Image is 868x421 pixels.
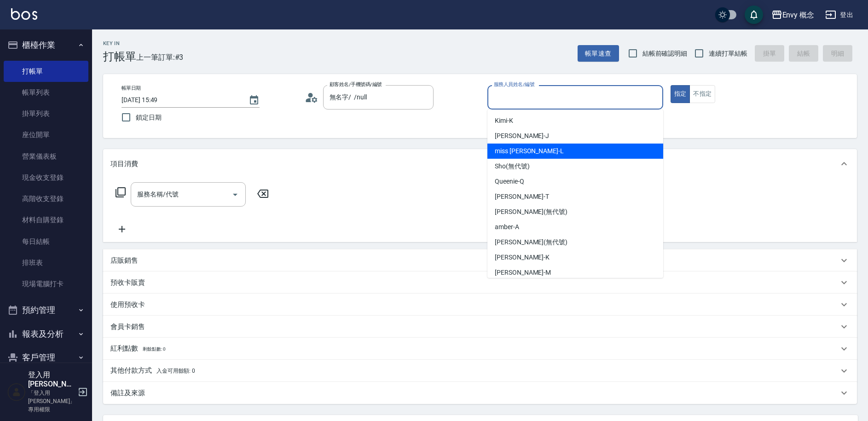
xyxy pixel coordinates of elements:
[495,268,551,277] span: [PERSON_NAME] -M
[495,131,549,141] span: [PERSON_NAME] -J
[103,382,857,404] div: 備註及來源
[28,389,75,414] p: 「登入用[PERSON_NAME]」專用權限
[495,116,513,126] span: Kimi -K
[768,6,818,24] button: Envy 概念
[243,89,265,111] button: Choose date, selected date is 2025-10-04
[4,231,88,252] a: 每日結帳
[122,92,239,108] input: YYYY/MM/DD hh:mm
[103,360,857,382] div: 其他付款方式入金可用餘額: 0
[103,338,857,360] div: 紅利點數剩餘點數: 0
[4,298,88,322] button: 預約管理
[4,322,88,346] button: 報表及分析
[4,209,88,231] a: 材料自購登錄
[642,49,688,58] span: 結帳前確認明細
[136,113,162,122] span: 鎖定日期
[4,61,88,82] a: 打帳單
[103,40,136,46] h2: Key In
[4,273,88,294] a: 現場電腦打卡
[782,9,815,21] div: Envy 概念
[495,237,567,247] span: [PERSON_NAME] (無代號)
[110,322,145,332] p: 會員卡銷售
[110,300,145,310] p: 使用預收卡
[4,103,88,124] a: 掛單列表
[110,366,195,376] p: 其他付款方式
[156,368,196,374] span: 入金可用餘額: 0
[11,8,37,20] img: Logo
[494,81,534,88] label: 服務人員姓名/編號
[110,159,138,169] p: 項目消費
[110,344,165,354] p: 紅利點數
[495,161,530,171] span: Sho (無代號)
[495,207,567,217] span: [PERSON_NAME] (無代號)
[4,33,88,57] button: 櫃檯作業
[689,85,715,103] button: 不指定
[4,346,88,369] button: 客戶管理
[143,346,166,352] span: 剩餘點數: 0
[7,383,26,401] img: Person
[103,316,857,338] div: 會員卡銷售
[495,222,519,232] span: amber -A
[103,149,857,179] div: 項目消費
[495,253,550,262] span: [PERSON_NAME] -K
[110,278,145,288] p: 預收卡販賣
[4,82,88,103] a: 帳單列表
[228,187,243,202] button: Open
[495,192,549,202] span: [PERSON_NAME] -T
[136,52,184,63] span: 上一筆訂單:#3
[578,45,619,62] button: 帳單速查
[4,188,88,209] a: 高階收支登錄
[745,6,763,24] button: save
[4,252,88,273] a: 排班表
[709,49,747,58] span: 連續打單結帳
[103,50,136,63] h3: 打帳單
[330,81,382,88] label: 顧客姓名/手機號碼/編號
[4,146,88,167] a: 營業儀表板
[110,256,138,265] p: 店販銷售
[4,124,88,145] a: 座位開單
[822,6,857,23] button: 登出
[495,177,524,186] span: Queenie -Q
[495,146,564,156] span: miss [PERSON_NAME] -L
[28,370,75,389] h5: 登入用[PERSON_NAME]
[103,249,857,271] div: 店販銷售
[103,294,857,316] div: 使用預收卡
[103,271,857,294] div: 預收卡販賣
[122,85,141,92] label: 帳單日期
[110,388,145,398] p: 備註及來源
[671,85,690,103] button: 指定
[4,167,88,188] a: 現金收支登錄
